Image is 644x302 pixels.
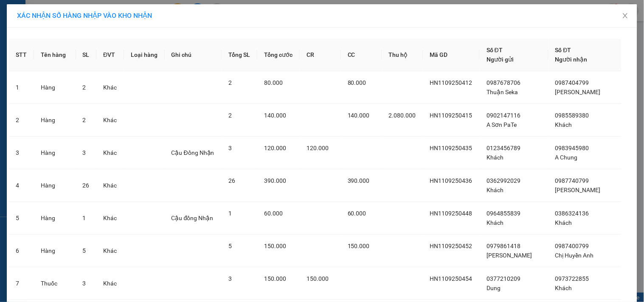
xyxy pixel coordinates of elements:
[34,267,76,300] td: Thuốc
[17,11,152,20] span: XÁC NHẬN SỐ HÀNG NHẬP VÀO KHO NHẬN
[307,145,329,151] span: 120.000
[555,154,578,161] span: A Chung
[9,267,34,300] td: 7
[83,215,86,221] span: 1
[228,145,232,151] span: 3
[228,79,232,86] span: 2
[555,285,572,291] span: Khách
[165,39,222,71] th: Ghi chú
[555,79,589,86] span: 0987404799
[9,169,34,202] td: 4
[124,39,165,71] th: Loại hàng
[555,112,589,119] span: 0985589380
[348,210,366,217] span: 60.000
[487,121,517,128] span: A Sơn PaTe
[222,39,257,71] th: Tổng SL
[487,112,520,119] span: 0902147116
[96,169,124,202] td: Khác
[487,89,518,95] span: Thuận Seka
[300,39,341,71] th: CR
[34,169,76,202] td: Hàng
[96,202,124,235] td: Khác
[555,177,589,184] span: 0987740799
[555,275,589,282] span: 0973722855
[76,39,96,71] th: SL
[487,275,520,282] span: 0377210209
[487,252,532,259] span: [PERSON_NAME]
[555,219,572,226] span: Khách
[83,84,86,91] span: 2
[613,4,637,28] button: Close
[487,145,520,151] span: 0123456789
[264,79,283,86] span: 80.000
[487,219,503,226] span: Khách
[430,145,472,151] span: HN1109250435
[9,104,34,137] td: 2
[96,71,124,104] td: Khác
[555,121,572,128] span: Khách
[96,39,124,71] th: ĐVT
[487,56,514,63] span: Người gửi
[430,177,472,184] span: HN1109250436
[34,104,76,137] td: Hàng
[487,210,520,217] span: 0964855839
[9,137,34,169] td: 3
[555,187,601,193] span: [PERSON_NAME]
[264,243,286,249] span: 150.000
[430,79,472,86] span: HN1109250412
[430,243,472,249] span: HN1109250452
[382,39,423,71] th: Thu hộ
[555,56,588,63] span: Người nhận
[96,267,124,300] td: Khác
[487,187,503,193] span: Khách
[83,149,86,156] span: 3
[348,243,370,249] span: 150.000
[348,177,370,184] span: 390.000
[83,117,86,123] span: 2
[487,47,503,53] span: Số ĐT
[228,275,232,282] span: 3
[487,177,520,184] span: 0362992029
[34,71,76,104] td: Hàng
[487,243,520,249] span: 0979861418
[9,71,34,104] td: 1
[555,47,571,53] span: Số ĐT
[228,177,235,184] span: 26
[430,112,472,119] span: HN1109250415
[307,275,329,282] span: 150.000
[172,149,214,156] span: Cậu Đồng Nhận
[257,39,300,71] th: Tổng cước
[172,215,214,221] span: Cậu đồng Nhận
[555,252,594,259] span: Chị Huyền Anh
[264,275,286,282] span: 150.000
[430,275,472,282] span: HN1109250454
[264,112,286,119] span: 140.000
[96,235,124,267] td: Khác
[264,210,283,217] span: 60.000
[348,112,370,119] span: 140.000
[83,182,90,189] span: 26
[555,210,589,217] span: 0386324136
[34,235,76,267] td: Hàng
[83,247,86,254] span: 5
[487,79,520,86] span: 0987678706
[555,145,589,151] span: 0983945980
[264,145,286,151] span: 120.000
[9,235,34,267] td: 6
[487,154,503,161] span: Khách
[34,202,76,235] td: Hàng
[9,202,34,235] td: 5
[96,104,124,137] td: Khác
[96,137,124,169] td: Khác
[348,79,366,86] span: 80.000
[228,210,232,217] span: 1
[228,243,232,249] span: 5
[9,39,34,71] th: STT
[423,39,480,71] th: Mã GD
[555,89,601,95] span: [PERSON_NAME]
[34,137,76,169] td: Hàng
[555,243,589,249] span: 0987400799
[487,285,501,291] span: Dung
[228,112,232,119] span: 2
[341,39,382,71] th: CC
